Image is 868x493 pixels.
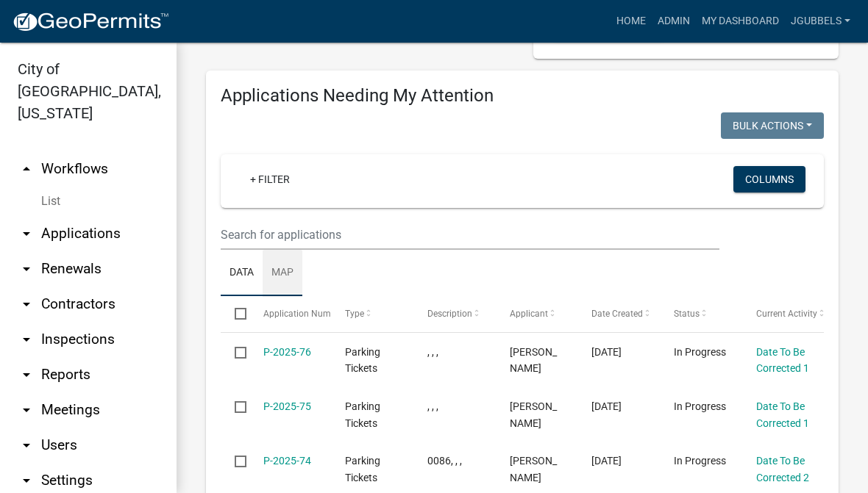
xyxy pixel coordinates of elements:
i: arrow_drop_down [18,436,35,454]
span: Applicant [510,309,548,319]
datatable-header-cell: Description [413,296,496,331]
span: Parking Tickets [345,346,380,375]
i: arrow_drop_down [18,331,35,348]
span: Jack Gubbels [510,400,557,429]
i: arrow_drop_down [18,295,35,313]
span: In Progress [674,455,726,467]
span: 0086, , , [427,455,462,467]
i: arrow_drop_down [18,366,35,384]
span: Status [674,309,700,319]
span: Jack Gubbels [510,346,557,375]
button: Bulk Actions [721,112,824,139]
datatable-header-cell: Date Created [577,296,660,331]
datatable-header-cell: Current Activity [741,296,824,331]
i: arrow_drop_down [18,225,35,242]
a: Home [611,7,652,35]
datatable-header-cell: Status [660,296,742,331]
datatable-header-cell: Type [331,296,413,331]
span: 09/02/2025 [591,400,622,412]
span: Date Created [591,309,643,319]
a: P-2025-74 [263,455,311,467]
h4: Applications Needing My Attention [221,85,824,107]
span: In Progress [674,346,726,358]
a: P-2025-76 [263,346,311,358]
a: Data [221,250,263,297]
span: 09/02/2025 [591,455,622,467]
a: Map [263,250,302,297]
a: Date To Be Corrected 1 [756,400,809,429]
span: Application Number [263,309,344,319]
span: Parking Tickets [345,400,380,429]
a: Date To Be Corrected 1 [756,346,809,375]
span: , , , [427,400,438,412]
a: Date To Be Corrected 2 [756,455,809,483]
input: Search for applications [221,220,719,250]
i: arrow_drop_down [18,472,35,489]
span: Jack Gubbels [510,455,557,483]
span: 09/02/2025 [591,346,622,358]
a: P-2025-75 [263,400,311,412]
a: Admin [652,7,696,35]
a: + Filter [238,166,302,192]
datatable-header-cell: Select [221,296,249,331]
i: arrow_drop_down [18,260,35,278]
i: arrow_drop_up [18,160,35,178]
span: Current Activity [756,309,817,319]
a: jgubbels [785,7,856,35]
datatable-header-cell: Application Number [249,296,331,331]
button: Columns [733,166,805,192]
i: arrow_drop_down [18,401,35,419]
span: Description [427,309,472,319]
span: Type [345,309,364,319]
span: Parking Tickets [345,455,380,483]
span: In Progress [674,400,726,412]
span: , , , [427,346,438,358]
datatable-header-cell: Applicant [495,296,577,331]
a: My Dashboard [696,7,785,35]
